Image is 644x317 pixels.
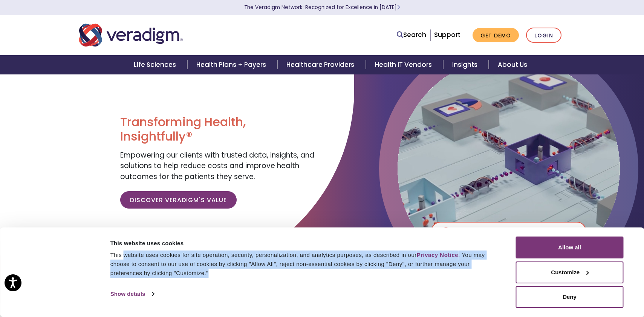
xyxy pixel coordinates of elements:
a: Healthcare Providers [277,55,366,74]
a: Discover Veradigm's Value [120,191,237,209]
img: Veradigm logo [79,23,183,48]
div: This website uses cookies for site operation, security, personalization, and analytics purposes, ... [110,251,499,278]
span: Learn More [397,4,400,11]
button: Customize [516,261,624,283]
iframe: Drift Chat Widget [499,263,635,308]
a: Get Demo [473,28,519,43]
a: Search [397,30,426,40]
a: Login [526,28,561,43]
div: This website uses cookies [110,239,499,248]
a: Health Plans + Payers [187,55,277,74]
a: Privacy Notice [417,252,458,258]
a: Show details [110,288,154,300]
button: Allow all [516,237,624,258]
a: Support [434,30,460,39]
a: Life Sciences [125,55,187,74]
a: The Veradigm Network: Recognized for Excellence in [DATE]Learn More [244,4,400,11]
h1: Transforming Health, Insightfully® [120,115,316,144]
a: Insights [443,55,489,74]
a: About Us [489,55,536,74]
a: Health IT Vendors [366,55,443,74]
span: Empowering our clients with trusted data, insights, and solutions to help reduce costs and improv... [120,150,314,182]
